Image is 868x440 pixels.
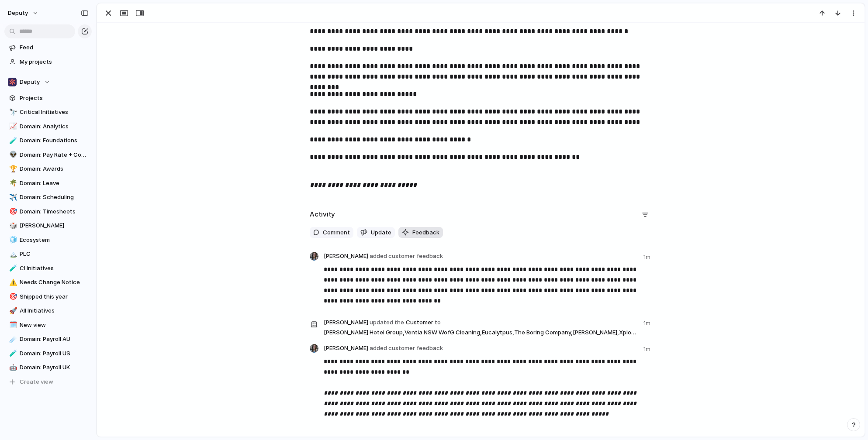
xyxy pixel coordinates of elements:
button: 🤖 [8,363,17,372]
a: 👽Domain: Pay Rate + Compliance [4,148,92,162]
button: 🎯 [8,207,17,216]
button: 🏆 [8,165,17,173]
button: Comment [310,227,353,238]
span: [PERSON_NAME] [20,221,89,230]
span: Comment [323,228,350,237]
a: 🌴Domain: Leave [4,177,92,190]
div: 🧊 [9,235,15,245]
div: 🧪 [9,263,15,273]
span: Feed [20,43,89,52]
button: 👽 [8,151,17,159]
a: ☄️Domain: Payroll AU [4,333,92,346]
span: Domain: Payroll AU [20,335,89,344]
span: Shipped this year [20,292,89,301]
div: 🏔️ [9,249,15,259]
button: 🧊 [8,236,17,244]
div: 🧪Domain: Foundations [4,134,92,147]
a: 📈Domain: Analytics [4,120,92,133]
a: Projects [4,92,92,105]
button: Update [357,227,395,238]
button: 🧪 [8,349,17,358]
button: 🧪 [8,136,17,145]
span: All Initiatives [20,306,89,315]
button: ✈️ [8,193,17,202]
div: 🧊Ecosystem [4,234,92,247]
span: [PERSON_NAME] Hotel Group , Ventia NSW WofG Cleaning , Eucalytpus , The Boring Company , [PERSON_... [324,328,638,337]
span: Domain: Foundations [20,136,89,145]
a: 🏔️PLC [4,247,92,261]
a: 🧪Domain: Payroll US [4,347,92,360]
div: ⚠️ [9,278,15,288]
button: 🗓️ [8,321,17,330]
a: 🤖Domain: Payroll UK [4,361,92,374]
span: Domain: Awards [20,165,89,173]
a: 🎯Domain: Timesheets [4,205,92,218]
span: [PERSON_NAME] [324,318,368,327]
div: 🧪 [9,136,15,146]
div: 🧪 [9,348,15,358]
span: Projects [20,94,89,103]
a: ✈️Domain: Scheduling [4,191,92,204]
a: My projects [4,55,92,69]
button: 📈 [8,122,17,131]
span: Customer [324,317,638,337]
div: 🎯 [9,206,15,217]
span: Critical Initiatives [20,108,89,117]
span: Feedback [412,228,439,237]
a: 🚀All Initiatives [4,304,92,317]
span: New view [20,321,89,330]
span: Domain: Payroll US [20,349,89,358]
span: My projects [20,58,89,66]
a: ⚠️Needs Change Notice [4,276,92,289]
span: added customer feedback [370,252,443,259]
button: ☄️ [8,335,17,344]
div: 🌴 [9,178,15,188]
span: 1m [643,345,652,354]
button: Deputy [4,76,92,89]
a: 🏆Domain: Awards [4,162,92,175]
h2: Activity [310,210,335,220]
span: Domain: Leave [20,179,89,188]
span: 1m [643,317,652,328]
div: 📈 [9,121,15,131]
a: Feed [4,41,92,54]
button: 🌴 [8,179,17,188]
span: PLC [20,250,89,258]
a: 🎲[PERSON_NAME] [4,219,92,232]
span: to [435,318,441,327]
span: [PERSON_NAME] [324,344,443,353]
a: 🧪CI Initiatives [4,262,92,275]
span: Ecosystem [20,236,89,244]
button: 🎲 [8,221,17,230]
a: 🔭Critical Initiatives [4,106,92,119]
a: 🗓️New view [4,319,92,332]
span: Deputy [20,78,40,86]
div: 🎯Shipped this year [4,290,92,303]
div: 🤖 [9,363,15,373]
span: Domain: Pay Rate + Compliance [20,151,89,159]
div: 🔭 [9,107,15,117]
span: Domain: Scheduling [20,193,89,202]
button: deputy [4,6,43,20]
div: 🚀 [9,306,15,316]
div: ☄️ [9,334,15,344]
span: Create view [20,378,53,386]
span: [PERSON_NAME] [324,252,443,261]
span: Needs Change Notice [20,278,89,287]
span: Domain: Analytics [20,122,89,131]
span: Domain: Timesheets [20,207,89,216]
span: 1m [643,253,652,261]
div: 🎯 [9,292,15,302]
span: deputy [8,9,28,17]
button: 🚀 [8,306,17,315]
